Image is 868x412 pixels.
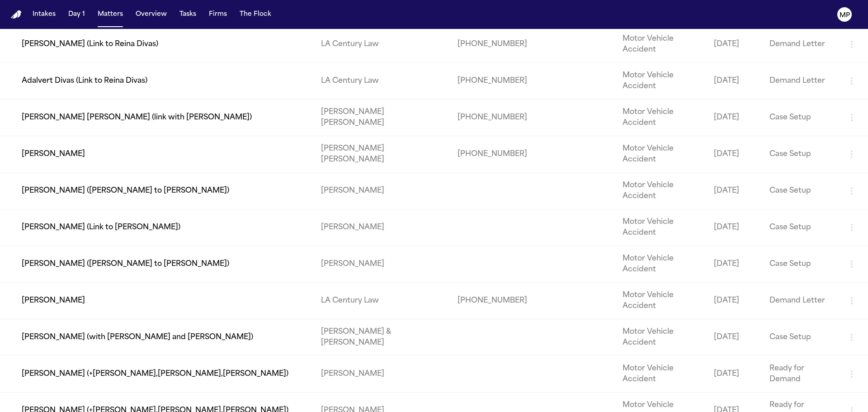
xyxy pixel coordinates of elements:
[762,246,839,283] td: Case Setup
[762,26,839,63] td: Demand Letter
[11,10,22,19] a: Home
[314,136,450,173] td: [PERSON_NAME] [PERSON_NAME]
[762,209,839,246] td: Case Setup
[450,63,534,99] td: [PHONE_NUMBER]
[707,99,762,136] td: [DATE]
[707,136,762,173] td: [DATE]
[707,209,762,246] td: [DATE]
[65,6,89,23] button: Day 1
[707,26,762,63] td: [DATE]
[707,173,762,209] td: [DATE]
[450,99,534,136] td: [PHONE_NUMBER]
[762,319,839,356] td: Case Setup
[450,283,534,319] td: [PHONE_NUMBER]
[762,99,839,136] td: Case Setup
[11,10,22,19] img: Finch Logo
[707,246,762,283] td: [DATE]
[29,6,59,23] button: Intakes
[707,319,762,356] td: [DATE]
[450,26,534,63] td: [PHONE_NUMBER]
[205,6,231,23] button: Firms
[615,26,707,63] td: Motor Vehicle Accident
[615,136,707,173] td: Motor Vehicle Accident
[707,63,762,99] td: [DATE]
[615,246,707,283] td: Motor Vehicle Accident
[450,136,534,173] td: [PHONE_NUMBER]
[94,6,127,23] button: Matters
[132,6,170,23] button: Overview
[762,283,839,319] td: Demand Letter
[615,99,707,136] td: Motor Vehicle Accident
[615,173,707,209] td: Motor Vehicle Accident
[314,246,450,283] td: [PERSON_NAME]
[314,26,450,63] td: LA Century Law
[314,319,450,356] td: [PERSON_NAME] & [PERSON_NAME]
[707,283,762,319] td: [DATE]
[762,356,839,393] td: Ready for Demand
[762,63,839,99] td: Demand Letter
[615,209,707,246] td: Motor Vehicle Accident
[762,173,839,209] td: Case Setup
[314,356,450,393] td: [PERSON_NAME]
[314,99,450,136] td: [PERSON_NAME] [PERSON_NAME]
[615,319,707,356] td: Motor Vehicle Accident
[762,136,839,173] td: Case Setup
[314,63,450,99] td: LA Century Law
[236,6,275,23] button: The Flock
[314,209,450,246] td: [PERSON_NAME]
[615,356,707,393] td: Motor Vehicle Accident
[615,63,707,99] td: Motor Vehicle Accident
[707,356,762,393] td: [DATE]
[314,283,450,319] td: LA Century Law
[176,6,200,23] button: Tasks
[314,173,450,209] td: [PERSON_NAME]
[615,283,707,319] td: Motor Vehicle Accident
